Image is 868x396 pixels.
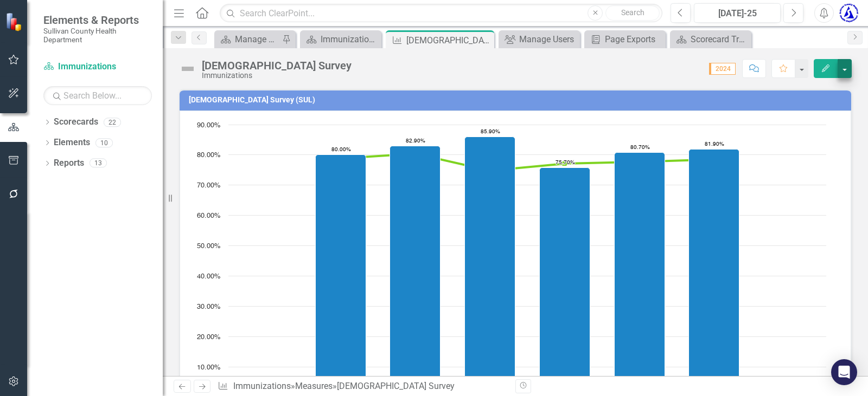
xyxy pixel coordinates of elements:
div: Page Exports [605,33,663,46]
text: 60.00% [197,212,220,219]
a: Immunizations [43,61,152,73]
a: Scorecards [54,116,98,128]
div: Scorecard Tree [691,33,749,46]
div: » » [218,380,507,393]
h3: [DEMOGRAPHIC_DATA] Survey (SUL) [189,96,846,104]
a: Manage Users [501,33,577,46]
a: Elements [54,137,90,149]
text: 82.90% [406,138,425,144]
img: Not Defined [179,60,196,77]
small: Sullivan County Health Department [43,27,152,44]
span: Elements & Reports [43,14,152,27]
div: Open Intercom Messenger [831,359,857,385]
a: Scorecard Tree [673,33,749,46]
div: [DATE]-25 [698,7,777,20]
input: Search Below... [43,86,152,105]
a: Measures [295,381,333,391]
a: Manage Scorecards [217,33,279,46]
img: ClearPoint Strategy [5,12,24,31]
div: Manage Users [519,33,577,46]
div: 13 [90,159,107,168]
text: 81.90% [705,141,724,147]
div: Immunizations Welcome Page [321,33,379,46]
text: 75.70% [556,160,575,165]
text: 90.00% [197,122,220,129]
text: 80.00% [331,147,351,152]
div: Immunizations [202,72,352,80]
text: 80.70% [630,145,650,150]
div: [DEMOGRAPHIC_DATA] Survey [406,34,492,47]
div: [DEMOGRAPHIC_DATA] Survey [337,381,455,391]
div: 22 [104,118,121,127]
span: 2024 [709,63,736,75]
text: 10.00% [197,364,220,371]
a: Page Exports [587,33,663,46]
a: Immunizations [233,381,291,391]
input: Search ClearPoint... [220,4,662,23]
div: [DEMOGRAPHIC_DATA] Survey [202,60,352,72]
a: Immunizations Welcome Page [303,33,379,46]
text: 20.00% [197,334,220,341]
text: 50.00% [197,243,220,250]
span: Search [621,8,644,17]
div: 10 [95,138,113,147]
text: 70.00% [197,182,220,189]
text: 30.00% [197,303,220,310]
button: Search [605,5,660,21]
text: 40.00% [197,273,220,280]
img: Lynsey Gollehon [839,3,859,23]
text: 85.90% [481,129,500,134]
div: Manage Scorecards [235,33,279,46]
text: 80.00% [197,152,220,159]
button: [DATE]-25 [694,3,781,23]
a: Reports [54,157,84,170]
